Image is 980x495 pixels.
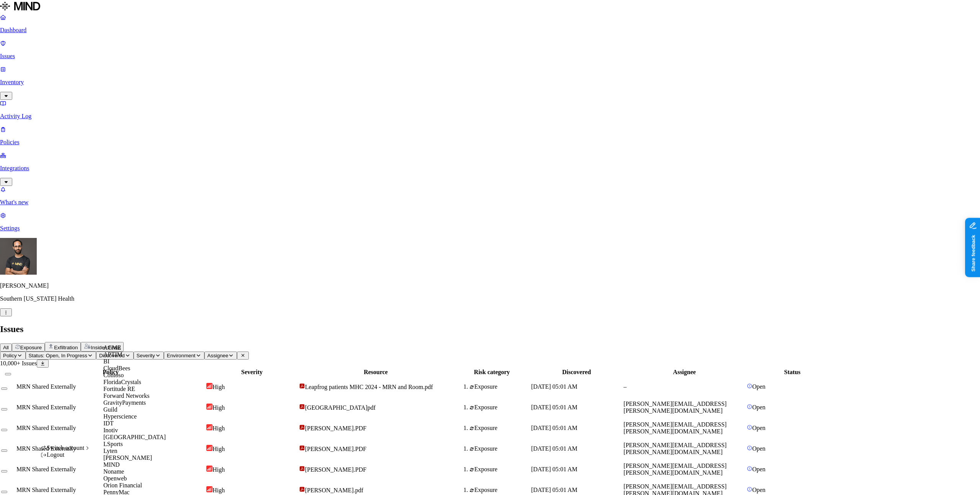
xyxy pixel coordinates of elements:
span: High [212,446,225,452]
span: All [3,345,9,350]
img: adobe-pdf.svg [299,486,305,492]
img: severity-high.svg [206,445,212,451]
div: Exposure [469,404,529,411]
div: Assignee [624,369,745,376]
span: [PERSON_NAME].PDF [305,446,366,452]
span: [PERSON_NAME].PDF [305,425,366,431]
span: [GEOGRAPHIC_DATA]pdf [305,404,376,411]
div: Risk category [454,369,529,376]
img: adobe-pdf.svg [299,466,305,472]
img: severity-high.svg [206,486,212,492]
span: [PERSON_NAME][EMAIL_ADDRESS][PERSON_NAME][DOMAIN_NAME] [624,401,727,414]
span: Lyten [103,448,117,454]
div: Severity [206,369,297,376]
span: Assignee [207,353,229,358]
span: MRN Shared Externally [16,383,76,390]
span: [DATE] 05:01 AM [531,487,577,493]
span: Fortitude RE [103,386,135,392]
span: MRN Shared Externally [16,445,76,452]
div: Exposure [469,425,529,431]
span: MRN Shared Externally [16,487,76,493]
span: High [212,425,225,431]
img: status-open.svg [747,383,752,389]
button: Select row [1,449,7,452]
span: Environment [167,353,196,358]
span: ACME [103,344,121,351]
button: Select row [1,470,7,472]
span: Open [752,445,766,452]
img: severity-high.svg [206,424,212,430]
img: status-open.svg [747,404,752,409]
span: Discovered [99,353,125,358]
span: Status: Open, In Progress [29,353,87,358]
span: [DATE] 05:01 AM [531,383,577,390]
div: Exposure [469,383,529,390]
span: Openweb [103,475,127,482]
span: High [212,487,225,493]
span: High [212,384,225,390]
span: MRN Shared Externally [16,425,76,431]
button: Select row [1,408,7,410]
div: Logout [41,451,90,458]
img: status-open.svg [747,445,752,451]
button: Select row [1,491,7,493]
img: adobe-pdf.svg [299,404,305,410]
button: Select row [1,429,7,431]
span: Exposure [20,345,42,350]
img: status-open.svg [747,425,752,430]
span: [DATE] 05:01 AM [531,425,577,431]
span: FloridaCrystals [103,379,141,385]
span: High [212,404,225,411]
span: [DATE] 05:01 AM [531,404,577,410]
img: status-open.svg [747,487,752,492]
img: severity-high.svg [206,383,212,389]
span: [PERSON_NAME] [103,454,152,461]
span: MRN Shared Externally [16,466,76,472]
span: Open [752,487,766,493]
span: Open [752,466,766,472]
span: Leapfrog patients MHC 2024 - MRN and Room.pdf [305,384,433,390]
span: Orion Financial [103,482,142,488]
img: severity-high.svg [206,404,212,410]
span: BI [103,358,109,365]
span: Guild [103,406,117,413]
span: Open [752,425,766,431]
span: High [212,466,225,473]
div: Exposure [469,466,529,473]
span: [PERSON_NAME][EMAIL_ADDRESS][PERSON_NAME][DOMAIN_NAME] [624,421,727,435]
span: [GEOGRAPHIC_DATA] [103,434,166,440]
span: [PERSON_NAME][EMAIL_ADDRESS][PERSON_NAME][DOMAIN_NAME] [624,442,727,455]
span: [PERSON_NAME].PDF [305,466,366,473]
div: Exposure [469,445,529,452]
span: MRN Shared Externally [16,404,76,410]
span: Insider threat [91,345,121,350]
span: Forward Networks [103,392,149,399]
span: Contoso [103,372,124,378]
img: adobe-pdf.svg [299,383,305,389]
div: Exposure [469,487,529,493]
img: status-open.svg [747,466,752,471]
span: IDT [103,420,114,427]
div: Discovered [531,369,622,376]
img: adobe-pdf.svg [299,445,305,451]
img: adobe-pdf.svg [299,424,305,430]
span: Noname [103,468,124,475]
span: Inotiv [103,427,118,433]
span: LSports [103,441,123,447]
div: Policy [16,369,205,376]
span: GravityPayments [103,399,146,406]
div: Resource [299,369,453,376]
span: – [624,383,627,390]
span: Open [752,404,766,410]
span: [DATE] 05:01 AM [531,466,577,472]
button: Select row [1,388,7,390]
span: Switch account [47,445,84,451]
span: Hyperscience [103,413,137,420]
span: [PERSON_NAME][EMAIL_ADDRESS][PERSON_NAME][DOMAIN_NAME] [624,462,727,476]
span: Policy [3,353,17,358]
span: [PERSON_NAME].pdf [305,487,363,493]
img: severity-high.svg [206,466,212,472]
span: [DATE] 05:01 AM [531,445,577,452]
span: Exfiltration [54,345,78,350]
button: Select all [5,373,11,375]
